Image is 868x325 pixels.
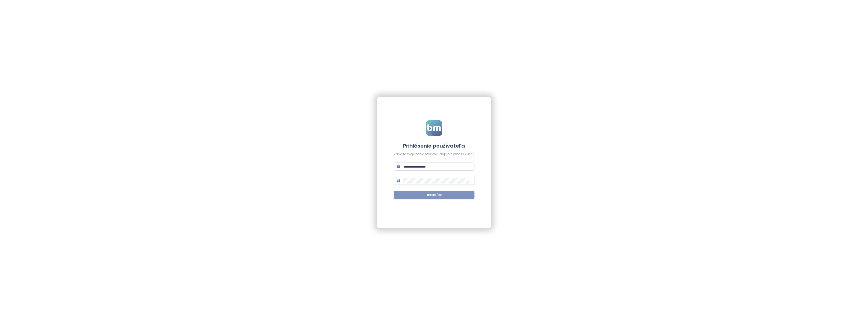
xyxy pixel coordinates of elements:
[394,191,474,199] button: Prihlásiť sa
[426,120,442,136] img: logo
[397,179,400,182] span: lock
[397,165,400,168] span: mail
[394,152,474,157] div: Zadajte svoje prihlasovacie údaje pre prístup k účtu.
[426,193,442,197] span: Prihlásiť sa
[394,142,474,149] h4: Prihlásenie používateľa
